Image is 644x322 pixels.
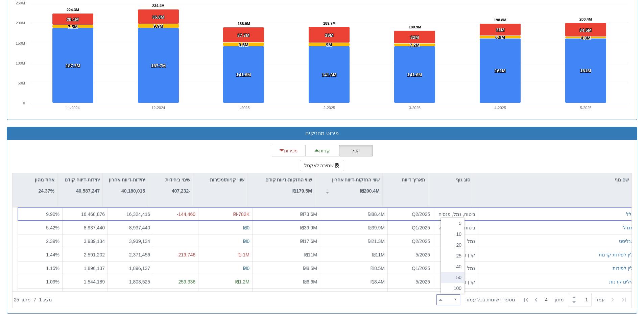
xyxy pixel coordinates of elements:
[441,229,464,240] div: 10
[580,68,591,73] tspan: 161M
[65,265,105,272] div: 1,896,137
[111,265,150,272] div: 1,896,137
[436,211,475,218] div: ביטוח, גמל, פנסיה
[303,266,317,271] span: ₪8.5M
[494,18,506,22] tspan: 198.8M
[579,17,592,21] tspan: 200.4M
[21,224,59,231] div: 5.42 %
[12,130,632,137] h3: פירוט מחזיקים
[233,212,249,217] span: ₪-782K
[326,42,332,47] tspan: 9M
[111,238,150,245] div: 3,939,134
[407,72,422,77] tspan: 141.8M
[156,278,195,285] div: 259,336
[466,296,515,303] span: ‏מספר רשומות בכל עמוד
[265,176,312,183] p: שווי החזקות-דיווח קודם
[581,35,591,41] tspan: 4.8M
[323,21,336,25] tspan: 189.7M
[65,278,105,285] div: 1,544,189
[441,261,464,272] div: 40
[441,283,464,294] div: 100
[390,238,430,245] div: Q2/2025
[152,15,164,20] tspan: 36.8M
[67,17,79,22] tspan: 29.1M
[360,188,380,194] strong: ₪200.4M
[619,238,634,245] button: אנליסט
[111,211,150,218] div: 16,324,416
[409,106,421,110] text: 3-2025
[111,251,150,258] div: 2,371,456
[243,266,249,271] span: ₪0
[21,278,59,285] div: 1.09 %
[495,35,505,40] tspan: 6.8M
[436,265,475,272] div: גמל
[300,225,317,230] span: ₪39.9M
[441,250,464,261] div: 25
[16,61,25,65] text: 100M
[383,173,428,186] div: תאריך דיווח
[609,278,634,285] button: אילים קרנות
[613,265,634,272] button: ילין לפידות
[235,279,249,284] span: ₪1.2M
[66,63,80,68] tspan: 187.7M
[238,106,249,110] text: 1-2025
[68,24,78,29] tspan: 7.5M
[495,68,506,73] tspan: 161M
[626,211,634,218] div: כלל
[305,145,339,156] button: קניות
[121,188,145,194] strong: 40,180,015
[292,188,312,194] strong: ₪179.5M
[109,176,145,183] p: יחידות-דיווח אחרון
[300,160,344,171] button: שמירה לאקסל
[238,252,249,257] span: ₪-1M
[390,211,430,218] div: Q2/2025
[35,176,54,183] p: אחוז מהון
[579,28,592,33] tspan: 34.5M
[300,239,317,244] span: ₪17.6M
[156,251,195,258] div: -219,746
[390,224,430,231] div: Q1/2025
[325,33,333,38] tspan: 39M
[39,188,54,194] strong: 24.37%
[371,279,385,284] span: ₪8.4M
[237,33,249,38] tspan: 37.7M
[436,251,475,258] div: קרן נאמנות
[65,224,105,231] div: 8,937,440
[239,42,248,47] tspan: 9.5M
[65,176,100,183] p: יחידות-דיווח קודם
[300,212,317,217] span: ₪73.6M
[441,218,464,229] div: 5
[410,35,419,40] tspan: 32M
[496,27,504,32] tspan: 31M
[243,239,249,244] span: ₪0
[623,224,634,231] button: מגדל
[18,81,25,85] text: 50M
[436,224,475,231] div: ביטוח, גמל, פנסיה
[304,252,317,257] span: ₪11M
[390,265,430,272] div: Q1/2025
[434,292,630,307] div: ‏ מתוך
[473,173,631,186] div: שם גוף
[65,238,105,245] div: 3,939,134
[368,225,385,230] span: ₪39.9M
[390,278,430,285] div: 5/2025
[332,176,380,183] p: שווי החזקות-דיווח אחרון
[441,240,464,250] div: 20
[21,211,59,218] div: 9.90 %
[324,106,335,110] text: 2-2025
[390,251,430,258] div: 5/2025
[65,251,105,258] div: 2,591,202
[16,1,25,5] text: 250M
[322,72,336,77] tspan: 141.8M
[495,106,506,110] text: 4-2025
[172,188,190,194] strong: -407,232
[371,266,385,271] span: ₪8.5M
[151,106,165,110] text: 12-2024
[151,63,166,68] tspan: 187.7M
[14,292,52,307] div: ‏מציג 1 - 7 ‏ מתוך 25
[599,251,634,258] div: ילין לפידות קרנות
[21,251,59,258] div: 1.44 %
[153,24,163,29] tspan: 9.9M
